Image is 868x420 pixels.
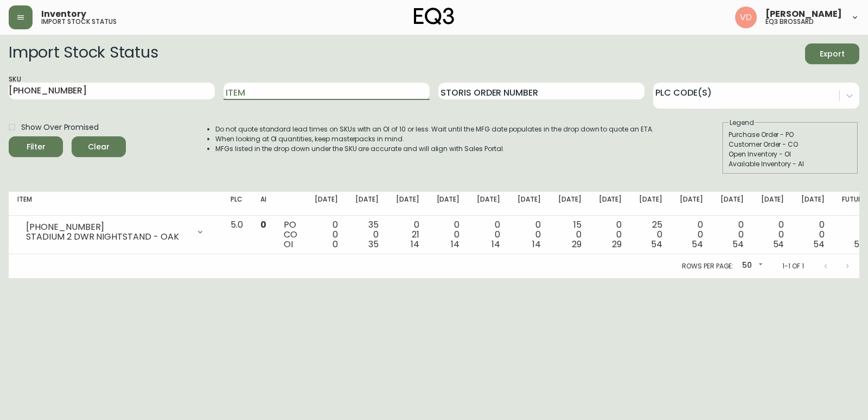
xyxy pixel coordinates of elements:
th: PLC [222,192,252,216]
div: 0 21 [396,220,419,249]
div: 0 0 [842,220,865,249]
th: [DATE] [712,192,752,216]
th: AI [252,192,275,216]
div: 50 [738,257,765,275]
span: Export [814,47,851,61]
li: Do not quote standard lead times on SKUs with an OI of 10 or less. Wait until the MFG date popula... [215,124,654,134]
div: Open Inventory - OI [729,149,852,159]
span: 29 [612,238,622,250]
li: When looking at OI quantities, keep masterpacks in mind. [215,134,654,144]
th: [DATE] [793,192,833,216]
div: PO CO [284,220,297,249]
li: MFGs listed in the drop down under the SKU are accurate and will align with Sales Portal. [215,144,654,154]
th: [DATE] [509,192,550,216]
span: 14 [411,238,419,250]
th: [DATE] [468,192,509,216]
span: 54 [692,238,703,250]
span: [PERSON_NAME] [765,10,842,18]
div: 15 0 [558,220,582,249]
th: [DATE] [387,192,428,216]
span: 14 [451,238,459,250]
p: Rows per page: [682,261,733,271]
div: 0 0 [518,220,541,249]
span: Inventory [41,10,86,18]
th: Item [9,192,222,216]
div: [PHONE_NUMBER] [26,222,189,232]
span: 14 [532,238,541,250]
div: 0 0 [437,220,460,249]
h5: import stock status [41,18,117,25]
div: Purchase Order - PO [729,130,852,140]
span: 14 [492,238,500,250]
span: Show Over Promised [21,122,99,133]
div: 0 0 [801,220,825,249]
th: [DATE] [590,192,631,216]
div: Customer Order - CO [729,140,852,149]
span: 0 [260,218,266,231]
div: STADIUM 2 DWR NIGHTSTAND - OAK [26,232,189,242]
span: Clear [80,140,117,154]
span: 35 [368,238,379,250]
button: Export [805,43,859,64]
th: [DATE] [428,192,469,216]
div: 0 0 [599,220,622,249]
th: [DATE] [550,192,590,216]
img: 34cbe8de67806989076631741e6a7c6b [735,7,757,28]
legend: Legend [729,118,755,128]
h2: Import Stock Status [9,43,158,64]
th: [DATE] [671,192,712,216]
p: 1-1 of 1 [782,261,804,271]
div: 35 0 [355,220,379,249]
button: Filter [9,136,63,157]
th: [DATE] [630,192,671,216]
span: 29 [572,238,582,250]
div: 0 0 [315,220,338,249]
div: 0 0 [720,220,744,249]
span: 54 [773,238,784,250]
h5: eq3 brossard [765,18,814,25]
div: Available Inventory - AI [729,159,852,169]
img: logo [414,8,454,25]
div: [PHONE_NUMBER]STADIUM 2 DWR NIGHTSTAND - OAK [17,220,213,244]
span: 54 [854,238,865,250]
th: [DATE] [347,192,387,216]
th: [DATE] [752,192,793,216]
div: 25 0 [639,220,662,249]
div: 0 0 [477,220,500,249]
th: [DATE] [306,192,347,216]
span: 54 [813,238,825,250]
span: OI [284,238,293,250]
span: 54 [651,238,662,250]
button: Clear [72,136,126,157]
td: 5.0 [222,216,252,254]
div: 0 0 [680,220,703,249]
div: 0 0 [761,220,784,249]
span: 0 [333,238,338,250]
span: 54 [732,238,744,250]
